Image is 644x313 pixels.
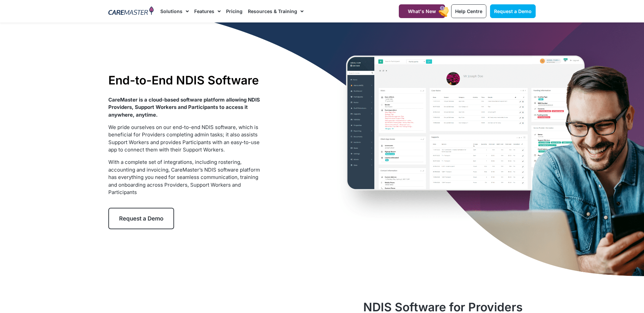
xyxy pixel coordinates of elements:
[108,6,154,16] img: CareMaster Logo
[108,73,262,87] h1: End-to-End NDIS Software
[108,208,174,229] a: Request a Demo
[494,8,532,14] span: Request a Demo
[108,159,262,196] p: With a complete set of integrations, including rostering, accounting and invoicing, CareMaster’s ...
[490,4,536,18] a: Request a Demo
[108,124,260,153] span: We pride ourselves on our end-to-end NDIS software, which is beneficial for Providers completing ...
[108,97,260,118] strong: CareMaster is a cloud-based software platform allowing NDIS Providers, Support Workers and Partic...
[451,4,486,18] a: Help Centre
[119,215,163,222] span: Request a Demo
[455,8,482,14] span: Help Centre
[408,8,436,14] span: What's New
[399,4,445,18] a: What's New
